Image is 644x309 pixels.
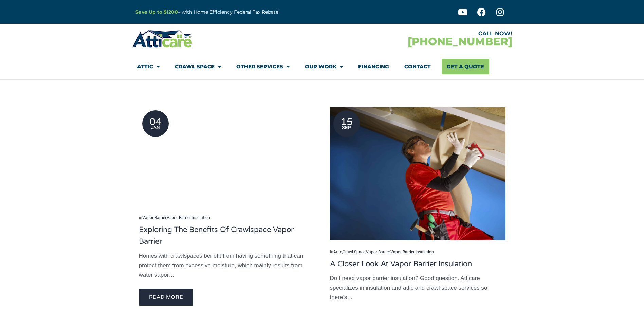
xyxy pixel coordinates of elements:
[135,9,178,15] a: Save Up to $1200
[139,107,314,206] img: Exploring The Benefits Of Crawlspace Vapor Barrier
[442,59,489,74] a: Get A Quote
[333,250,342,254] a: Attic
[151,125,160,131] span: Jan
[142,110,169,137] a: 04Jan
[139,225,294,246] a: Exploring The Benefits Of Crawlspace Vapor Barrier
[330,274,505,302] p: Do I need vapor barrier insulation? Good question. Atticare specializes in insulation and attic a...
[330,107,505,240] img: A Closer Look At Vapor Barrier Insulation
[330,259,472,268] a: A Closer Look At Vapor Barrier Insulation
[175,59,221,74] a: Crawl Space
[149,116,162,127] span: 04
[404,59,431,74] a: Contact
[333,110,360,137] a: 15Sep
[330,250,434,254] span: in , , ,
[135,8,355,16] p: – with Home Efficiency Federal Tax Rebate!
[366,250,390,254] a: Vapor Barrier
[390,250,434,254] a: Vapor Barrier Insulation
[358,59,389,74] a: Financing
[137,59,160,74] a: Attic
[137,59,507,74] nav: Menu
[139,289,194,306] a: Read more
[342,125,351,131] span: Sep
[236,59,290,74] a: Other Services
[343,250,365,254] a: Crawl Space
[341,116,353,127] span: 15
[139,251,314,280] p: Homes with crawlspaces benefit from having something that can protect them from excessive moistur...
[142,215,166,220] a: Vapor Barrier
[322,31,512,36] div: CALL NOW!
[139,215,210,220] span: in ,
[167,215,210,220] a: Vapor Barrier Insulation
[305,59,343,74] a: Our Work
